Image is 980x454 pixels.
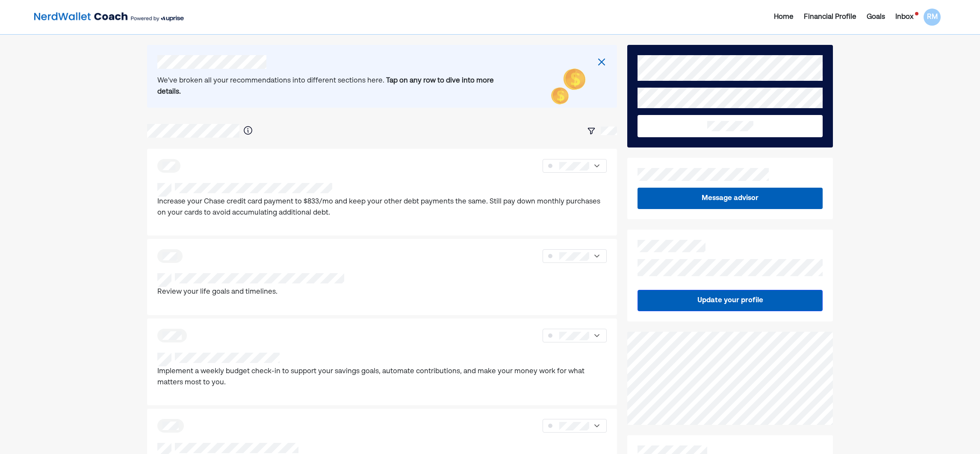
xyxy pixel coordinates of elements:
[895,12,913,22] div: Inbox
[924,9,941,26] div: RM
[774,12,794,22] div: Home
[157,77,494,95] b: Tap on any row to dive into more details.
[157,197,607,218] p: Increase your Chase credit card payment to $833/mo and keep your other debt payments the same. St...
[157,287,345,298] p: Review your life goals and timelines.
[157,76,517,97] div: We've broken all your recommendations into different sections here.
[638,188,823,209] button: Message advisor
[867,12,885,22] div: Goals
[157,366,607,388] p: Implement a weekly budget check-in to support your savings goals, automate contributions, and mak...
[804,12,856,22] div: Financial Profile
[638,290,823,311] button: Update your profile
